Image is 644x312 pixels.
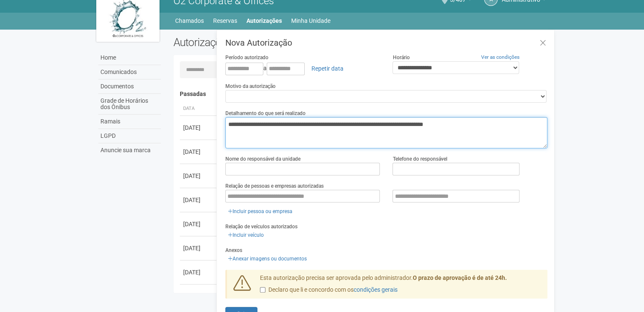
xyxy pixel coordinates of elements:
div: [DATE] [183,268,214,276]
div: Esta autorização precisa ser aprovada pelo administrador. [254,274,547,298]
h2: Autorizações [173,36,354,49]
a: Reservas [213,15,237,27]
a: Anuncie sua marca [98,143,161,157]
div: [DATE] [183,220,214,228]
a: Comunicados [98,65,161,79]
div: [DATE] [183,196,214,204]
a: Incluir pessoa ou empresa [225,207,295,216]
a: Ver as condições [481,54,520,60]
a: Grade de Horários dos Ônibus [98,94,161,115]
a: condições gerais [354,286,398,293]
div: [DATE] [183,244,214,252]
label: Relação de pessoas e empresas autorizadas [225,182,324,190]
a: Chamados [175,15,204,27]
label: Anexos [225,246,242,254]
input: Declaro que li e concordo com oscondições gerais [260,287,265,293]
th: Data [180,102,218,116]
a: Incluir veículo [225,230,266,240]
div: [DATE] [183,172,214,180]
label: Relação de veículos autorizados [225,223,298,230]
label: Motivo da autorização [225,82,276,90]
h3: Nova Autorização [225,38,547,47]
label: Horário [392,54,409,61]
a: Ramais [98,115,161,129]
label: Declaro que li e concordo com os [260,286,398,294]
strong: O prazo de aprovação é de até 24h. [413,274,507,281]
label: Telefone do responsável [392,155,447,163]
a: Autorizações [246,15,282,27]
a: Home [98,51,161,65]
div: [DATE] [183,148,214,156]
a: Documentos [98,79,161,94]
h4: Passadas [180,91,541,97]
a: Repetir data [306,61,349,76]
label: Período autorizado [225,54,268,61]
div: [DATE] [183,123,214,132]
a: LGPD [98,129,161,143]
label: Detalhamento do que será realizado [225,109,306,117]
a: Minha Unidade [291,15,330,27]
a: Anexar imagens ou documentos [225,254,309,263]
label: Nome do responsável da unidade [225,155,300,163]
div: a [225,61,380,76]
